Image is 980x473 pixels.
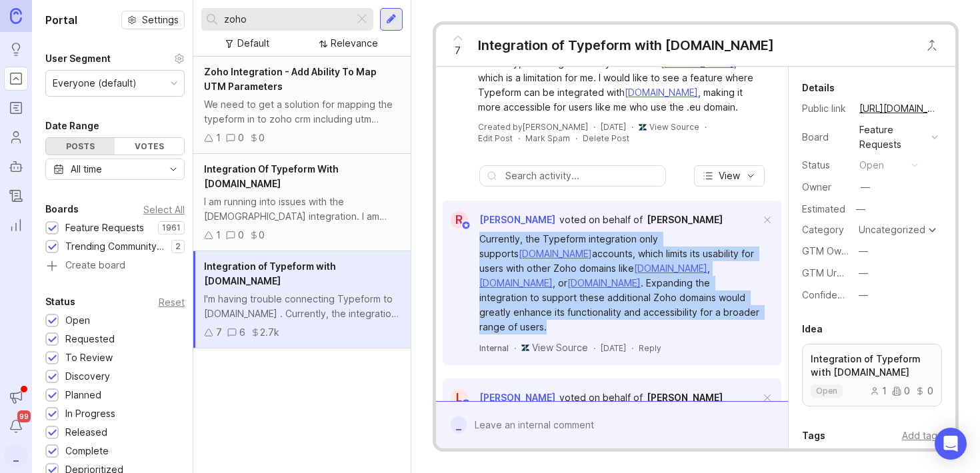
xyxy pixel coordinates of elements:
[45,51,111,67] div: User Segment
[802,130,849,145] div: Board
[4,213,28,237] a: Reporting
[935,428,967,460] div: Open Intercom Messenger
[639,123,647,131] img: zendesk
[65,332,115,346] div: Requested
[204,292,400,321] div: I'm having trouble connecting Typeform to [DOMAIN_NAME] . Currently, the integration only works w...
[260,325,279,340] div: 2.7k
[478,133,513,144] div: Edit Post
[479,214,555,225] span: [PERSON_NAME]
[45,201,79,217] div: Boards
[259,228,265,242] div: 0
[53,76,137,91] div: Everyone (default)
[142,13,179,27] span: Settings
[17,410,31,422] span: 99
[237,36,269,51] div: Default
[216,131,221,145] div: 1
[859,244,868,258] div: —
[193,57,411,154] a: Zoho Integration - Add Ability To Map UTM ParametersWe need to get a solution for mapping the typ...
[4,37,28,61] a: Ideas
[593,342,595,354] div: ·
[802,289,854,300] label: Confidence
[479,342,509,354] div: Internal
[859,288,868,302] div: —
[115,138,183,155] div: Votes
[4,444,28,468] div: _
[143,206,185,213] div: Select All
[451,416,467,434] div: _
[892,386,910,396] div: 0
[802,101,849,116] div: Public link
[639,342,661,354] div: Reply
[4,125,28,149] a: Users
[443,389,555,406] a: L[PERSON_NAME]
[65,350,113,365] div: To Review
[45,260,185,272] a: Create board
[65,313,90,328] div: Open
[478,36,774,55] div: Integration of Typeform with [DOMAIN_NAME]
[65,239,165,254] div: Trending Community Topics
[593,121,595,133] div: ·
[647,392,723,403] span: [PERSON_NAME]
[45,118,99,134] div: Date Range
[634,262,707,274] a: [DOMAIN_NAME]
[811,352,933,379] p: Integration of Typeform with [DOMAIN_NAME]
[216,228,221,242] div: 1
[163,164,184,175] svg: toggle icon
[455,43,461,58] span: 7
[802,245,856,256] label: GTM Owner
[65,406,115,421] div: In Progress
[719,169,740,183] span: View
[461,221,471,231] img: member badge
[802,428,825,444] div: Tags
[631,342,633,354] div: ·
[532,342,588,353] span: View Source
[238,228,244,242] div: 0
[802,344,942,406] a: Integration of Typeform with [DOMAIN_NAME]open100
[625,87,698,98] a: [DOMAIN_NAME]
[4,184,28,208] a: Changelog
[204,195,400,224] div: I am running into issues with the [DEMOGRAPHIC_DATA] integration. I am using [URL][DOMAIN_NAME]
[443,211,555,229] a: R[PERSON_NAME]
[631,121,633,133] div: ·
[601,343,626,353] time: [DATE]
[259,131,265,145] div: 0
[478,41,761,115] div: I'm having trouble connecting Typeform to . Currently, the integration only works with , which is...
[4,67,28,91] a: Portal
[514,342,516,354] div: ·
[45,12,77,28] h1: Portal
[45,294,75,310] div: Status
[705,121,707,133] div: ·
[567,277,641,288] a: [DOMAIN_NAME]
[559,390,643,405] div: voted on behalf of
[193,154,411,251] a: Integration Of Typeform With [DOMAIN_NAME]I am running into issues with the [DEMOGRAPHIC_DATA] in...
[915,386,933,396] div: 0
[175,241,181,252] p: 2
[4,385,28,409] button: Announcements
[121,11,185,29] button: Settings
[65,369,110,384] div: Discovery
[4,155,28,179] a: Autopilot
[216,325,222,340] div: 7
[159,298,185,306] div: Reset
[518,133,520,144] div: ·
[816,386,837,396] p: open
[583,133,629,144] div: Delete Post
[601,121,626,133] a: [DATE]
[601,122,626,132] time: [DATE]
[10,8,22,23] img: Canny Home
[65,425,107,440] div: Released
[238,131,244,145] div: 0
[861,180,870,195] div: —
[575,133,577,144] div: ·
[4,414,28,438] button: Notifications
[479,277,553,288] a: [DOMAIN_NAME]
[505,169,659,183] input: Search activity...
[802,223,849,237] div: Category
[802,321,823,337] div: Idea
[802,267,865,278] label: GTM Urgency
[224,12,349,27] input: Search...
[852,201,869,218] div: —
[802,80,835,96] div: Details
[802,180,849,195] div: Owner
